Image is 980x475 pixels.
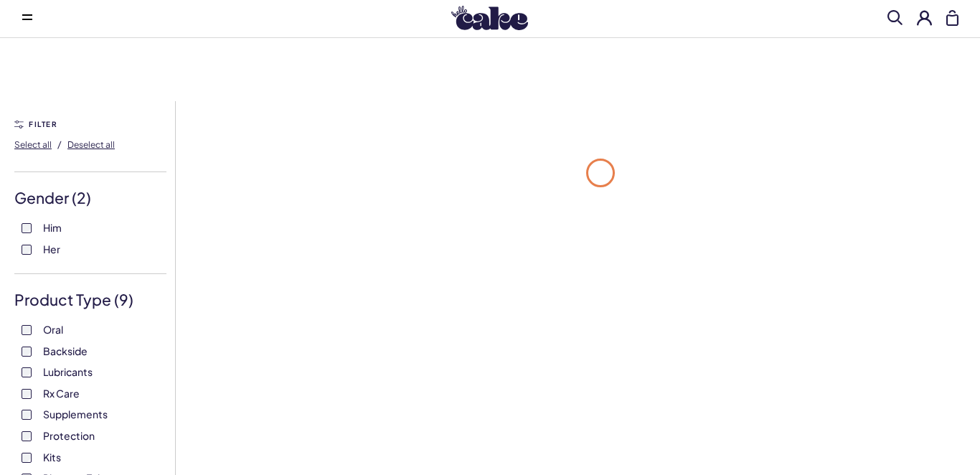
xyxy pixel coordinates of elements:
input: Rx Care [22,389,32,399]
span: Rx Care [43,384,80,403]
span: Deselect all [67,139,115,150]
input: Lubricants [22,367,32,377]
span: Her [43,240,60,258]
span: / [57,138,62,151]
input: Supplements [22,410,32,420]
img: Hello Cake [451,6,528,30]
input: Her [22,245,32,255]
span: Select all [14,139,52,150]
span: Kits [43,448,61,466]
input: Him [22,223,32,233]
span: Him [43,218,62,237]
span: Lubricants [43,362,93,381]
button: Select all [14,133,52,156]
input: Oral [22,325,32,335]
input: Backside [22,347,32,357]
span: Supplements [43,405,108,423]
input: Protection [22,431,32,441]
span: Protection [43,426,95,445]
span: Backside [43,342,88,360]
input: Kits [22,453,32,463]
span: Oral [43,320,63,339]
button: Deselect all [67,133,115,156]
